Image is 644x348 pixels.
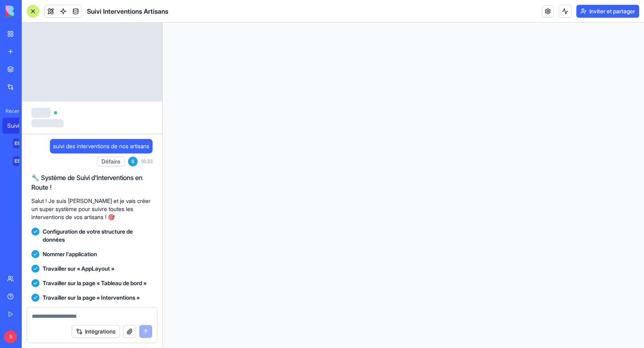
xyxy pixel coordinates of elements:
font: suivi des interventions de nos artisans [53,143,149,149]
font: Récent [6,108,22,114]
font: ESSAYER [14,158,36,164]
font: 🔧 Système de Suivi d'Interventions en Route ! [31,174,142,191]
button: Inviter et partager [576,5,639,18]
a: ESSAYER [2,153,35,169]
a: Suivi Interventions Artisans [2,118,35,134]
font: Nommer l'application [43,251,97,257]
a: ESSAYER [2,135,35,151]
font: Défaire [101,158,120,165]
font: Inviter et partager [589,8,635,14]
font: ESSAYER [14,140,36,146]
font: Salut ! Je suis [PERSON_NAME] et je vais créer un super système pour suivre toutes les interventi... [31,197,151,220]
button: Défaire [97,157,125,166]
font: Travailler sur la page « Interventions » [43,294,140,301]
font: Suivi Interventions Artisans [7,122,75,129]
font: Travailler sur la page « Tableau de bord » [43,280,147,286]
img: logo [6,6,56,17]
button: Intégrations [72,325,120,338]
font: S [9,333,12,340]
font: Intégrations [85,328,116,335]
font: Suivi Interventions Artisans [87,7,168,15]
font: Configuration de votre structure de données [43,228,133,243]
font: 18:33 [141,158,153,164]
font: S [131,158,134,164]
font: Travailler sur « AppLayout » [43,265,114,272]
